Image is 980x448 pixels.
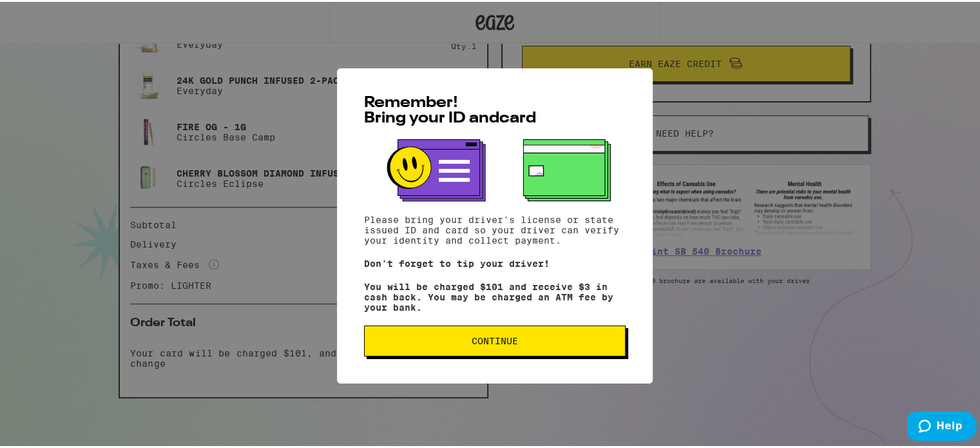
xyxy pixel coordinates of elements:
[364,93,536,124] span: Remember! Bring your ID and card
[472,335,518,344] span: Continue
[364,213,626,244] p: Please bring your driver's license or state issued ID and card so your driver can verify your ide...
[364,280,626,311] p: You will be charged $101 and receive $3 in cash back. You may be charged an ATM fee by your bank.
[364,324,626,355] button: Continue
[907,409,977,442] iframe: Opens a widget where you can find more information
[364,257,626,267] p: Don't forget to tip your driver!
